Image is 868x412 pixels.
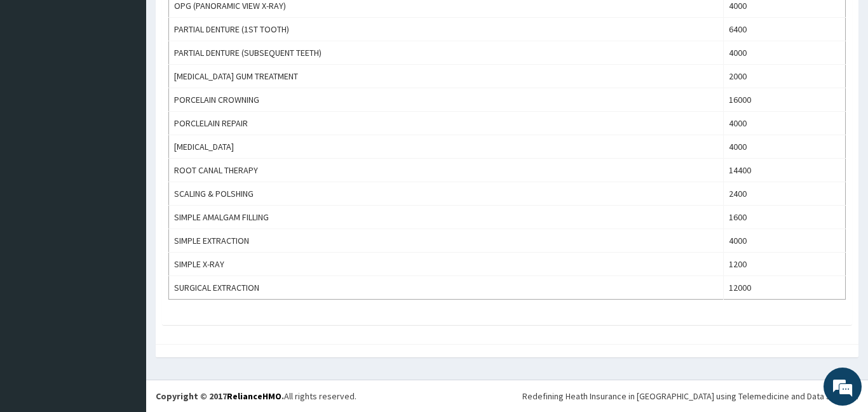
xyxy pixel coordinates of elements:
[169,276,724,300] td: SURGICAL EXTRACTION
[723,65,845,88] td: 2000
[723,159,845,182] td: 14400
[169,253,724,276] td: SIMPLE X-RAY
[169,88,724,112] td: PORCELAIN CROWNING
[169,135,724,159] td: [MEDICAL_DATA]
[522,390,858,402] div: Redefining Heath Insurance in [GEOGRAPHIC_DATA] using Telemedicine and Data Science!
[169,112,724,135] td: PORCLELAIN REPAIR
[723,182,845,206] td: 2400
[227,390,281,402] a: RelianceHMO
[169,182,724,206] td: SCALING & POLSHING
[723,229,845,253] td: 4000
[169,229,724,253] td: SIMPLE EXTRACTION
[146,380,868,412] footer: All rights reserved.
[723,41,845,65] td: 4000
[6,276,242,321] textarea: Type your message and hit 'Enter'
[169,65,724,88] td: [MEDICAL_DATA] GUM TREATMENT
[723,112,845,135] td: 4000
[723,276,845,300] td: 12000
[723,88,845,112] td: 16000
[723,135,845,159] td: 4000
[208,6,239,37] div: Minimize live chat window
[169,206,724,229] td: SIMPLE AMALGAM FILLING
[723,18,845,41] td: 6400
[169,41,724,65] td: PARTIAL DENTURE (SUBSEQUENT TEETH)
[723,206,845,229] td: 1600
[723,253,845,276] td: 1200
[24,63,51,95] img: d_794563401_company_1708531726252_794563401
[74,124,175,253] span: We're online!
[169,159,724,182] td: ROOT CANAL THERAPY
[156,390,284,402] strong: Copyright © 2017 .
[66,71,214,88] div: Chat with us now
[169,18,724,41] td: PARTIAL DENTURE (1ST TOOTH)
